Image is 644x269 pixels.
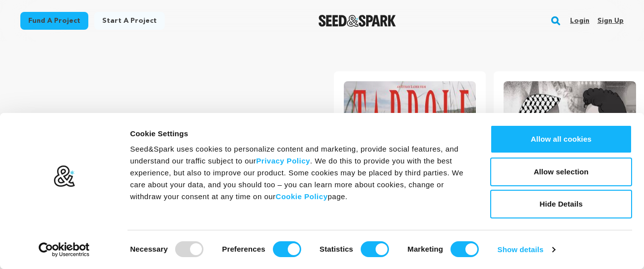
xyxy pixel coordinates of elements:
[53,165,75,188] img: logo
[490,158,632,186] button: Allow selection
[222,245,265,253] strong: Preferences
[490,190,632,218] button: Hide Details
[130,128,468,140] div: Cookie Settings
[256,157,310,165] a: Privacy Policy
[21,242,108,257] a: Usercentrics Cookiebot - opens in a new window
[344,81,476,176] img: TADPOLE image
[130,245,168,253] strong: Necessary
[320,245,353,253] strong: Statistics
[94,12,165,30] a: Start a project
[498,242,555,257] a: Show details
[319,15,396,27] img: Seed&Spark Logo Dark Mode
[597,13,624,29] a: Sign up
[319,15,396,27] a: Seed&Spark Homepage
[490,125,632,154] button: Allow all cookies
[504,81,636,176] img: Khutbah image
[130,143,468,203] div: Seed&Spark uses cookies to personalize content and marketing, provide social features, and unders...
[407,245,443,253] strong: Marketing
[20,12,88,30] a: Fund a project
[570,13,589,29] a: Login
[276,192,328,201] a: Cookie Policy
